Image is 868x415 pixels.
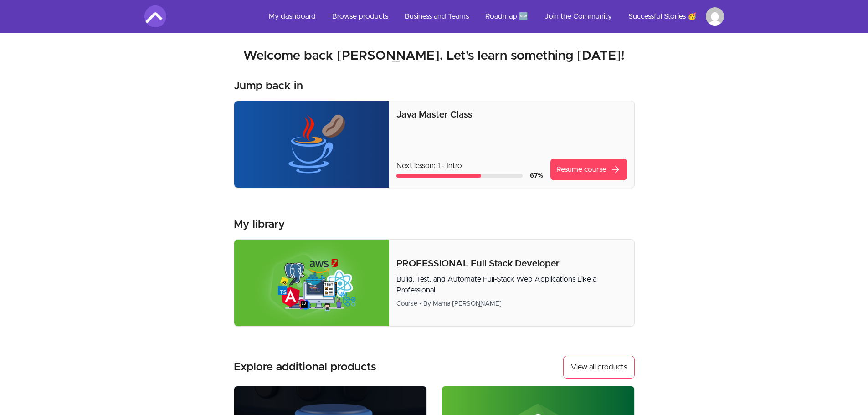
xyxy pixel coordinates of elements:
[621,5,704,27] a: Successful Stories 🥳
[325,5,395,27] a: Browse products
[537,5,619,27] a: Join the Community
[396,108,627,121] p: Java Master Class
[262,5,724,27] nav: Main
[144,5,166,27] img: Amigoscode logo
[234,360,376,374] h3: Explore additional products
[397,5,476,27] a: Business and Teams
[478,5,535,27] a: Roadmap 🆕
[563,356,635,379] button: View all products
[396,299,627,308] div: Course • By Mama [PERSON_NAME]
[530,173,543,179] span: 67 %
[396,274,627,296] p: Build, Test, and Automate Full-Stack Web Applications Like a Professional
[396,174,522,178] div: Course progress
[234,101,390,188] img: Product image for Java Master Class
[706,7,724,26] img: Profile image for Jessie Malinowski
[396,160,543,171] p: Next lesson: 1 - Intro
[234,217,285,232] h3: My library
[610,164,621,175] span: arrow_forward
[396,257,627,270] p: PROFESSIONAL Full Stack Developer
[234,239,635,327] a: Product image for PROFESSIONAL Full Stack DeveloperPROFESSIONAL Full Stack DeveloperBuild, Test, ...
[144,48,724,64] h2: Welcome back [PERSON_NAME]. Let's learn something [DATE]!
[234,240,390,326] img: Product image for PROFESSIONAL Full Stack Developer
[550,159,627,180] a: Resume coursearrow_forward
[262,5,323,27] a: My dashboard
[234,79,303,93] h3: Jump back in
